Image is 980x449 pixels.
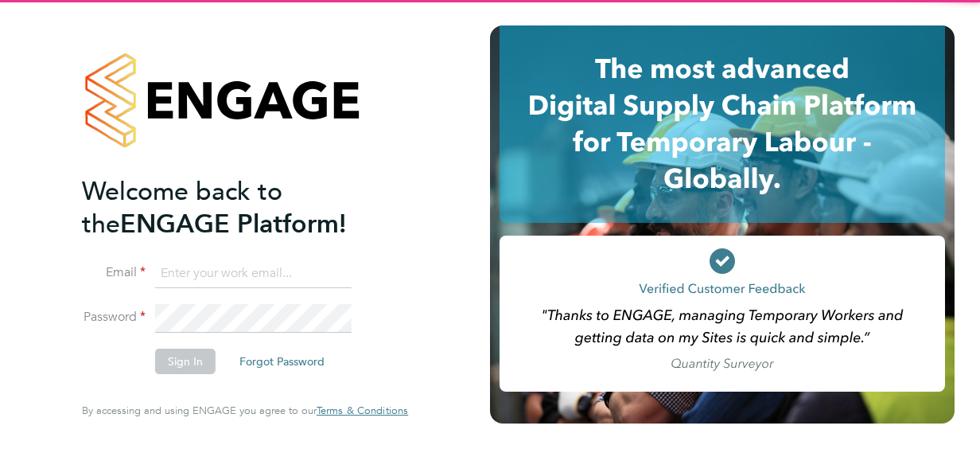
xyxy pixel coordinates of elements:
button: Sign In [155,349,216,374]
a: Terms & Conditions [317,404,408,417]
h2: ENGAGE Platform! [82,175,392,240]
label: Email [82,264,146,281]
span: Welcome back to the [82,176,282,240]
label: Password [82,309,146,326]
span: By accessing and using ENGAGE you agree to our [82,404,408,417]
span: Terms & Conditions [317,404,408,417]
input: Enter your work email... [155,260,352,288]
button: Forgot Password [227,349,337,374]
